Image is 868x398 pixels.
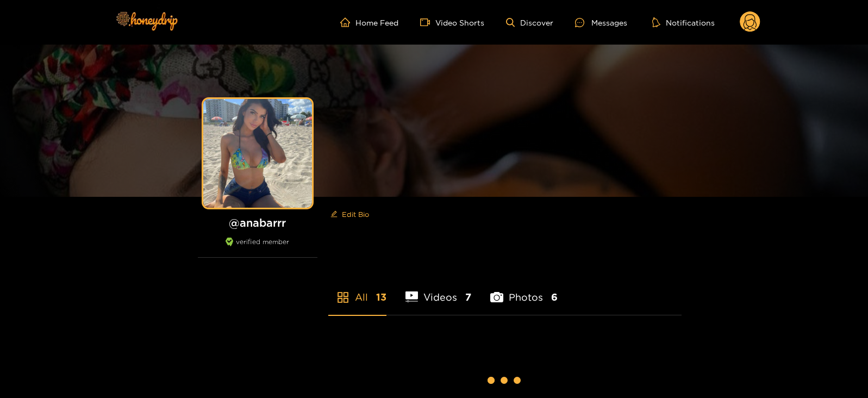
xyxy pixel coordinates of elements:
button: Notifications [649,17,718,28]
span: video-camera [420,17,435,27]
div: verified member [198,238,317,258]
a: Discover [506,18,553,27]
span: 7 [465,290,471,304]
h1: @ anabarrr [198,216,317,229]
li: Photos [490,266,558,315]
span: 6 [551,290,558,304]
a: Video Shorts [420,17,484,27]
div: Messages [575,16,627,29]
span: appstore [336,291,349,304]
span: home [340,17,355,27]
li: All [328,266,386,315]
a: Home Feed [340,17,398,27]
li: Videos [405,266,472,315]
span: Edit Bio [342,209,369,220]
span: edit [330,210,338,219]
button: editEdit Bio [328,206,371,223]
span: 13 [376,290,386,304]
